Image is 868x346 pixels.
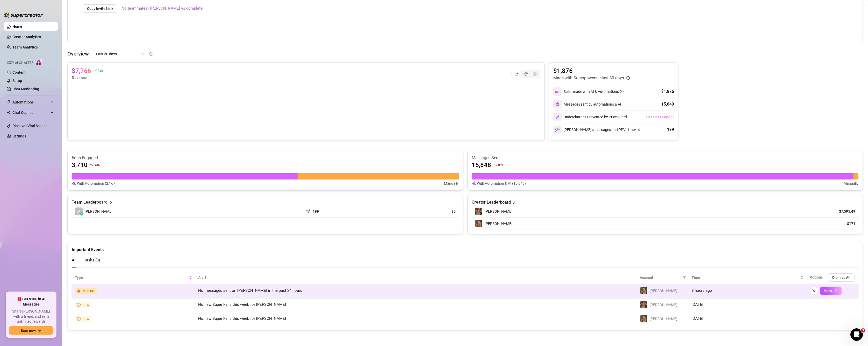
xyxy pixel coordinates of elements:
[640,301,647,308] img: Kelly
[12,87,39,91] a: Chat Monitoring
[77,289,81,293] span: warning
[85,209,112,214] span: [PERSON_NAME]
[195,271,637,284] th: Alert
[77,210,81,213] span: user
[661,88,674,95] div: $1,876
[7,60,33,65] span: Izzy AI Chatter
[82,289,95,293] span: Medium
[661,101,674,107] div: 15,649
[198,302,286,307] span: No new Super Fans this week for [PERSON_NAME]
[555,127,560,132] img: svg%3e
[812,289,816,293] span: close
[832,221,855,226] article: $171
[82,303,89,307] span: Low
[313,209,319,214] article: 199
[524,72,528,76] span: pie-chart
[683,276,686,279] span: filter
[80,212,83,216] div: z
[512,199,516,205] span: right
[198,288,302,293] span: No messages sent on [PERSON_NAME] in the past 24 hours
[475,208,482,215] img: Kelly
[93,69,97,73] span: rise
[75,275,188,280] span: Type
[832,275,850,280] span: Dismiss All
[553,67,630,75] article: $1,876
[72,67,91,75] article: $7,766
[553,113,627,121] div: Undercharges Prevented by PriceGuard
[141,52,145,56] span: calendar
[7,111,10,114] img: Chat Copilot
[472,155,859,161] article: Messages Sent
[553,100,621,108] div: Messages sent by automations & AI
[688,271,807,284] th: Time
[692,288,712,293] span: 8 hours ago
[9,309,53,324] span: Share [PERSON_NAME] with a friend, and earn unlimited rewards
[511,70,540,78] div: segmented control
[850,328,863,341] iframe: Intercom live chat
[38,329,41,332] span: arrow-right
[444,181,459,186] article: Manually
[12,33,54,41] a: Creator Analytics
[493,163,497,167] span: fall
[82,317,89,321] span: Low
[810,275,823,280] span: Actions
[650,289,677,293] span: [PERSON_NAME]
[12,79,22,83] a: Setup
[475,220,482,227] img: Kelly
[824,289,832,293] span: View
[646,115,674,119] span: Use Chat Copilot
[640,315,647,322] img: Kelly
[12,24,22,29] a: Home
[198,316,286,321] span: No new Super Fans this week for [PERSON_NAME]
[72,161,88,169] article: 3,710
[472,161,491,169] article: 15,848
[96,50,144,58] span: Last 30 days
[620,90,623,93] span: info-circle
[12,45,38,49] a: Team Analytics
[555,89,560,94] img: svg%3e
[553,126,640,134] div: [PERSON_NAME]’s messages and PPVs tracked
[72,199,107,205] article: Team Leaderboard
[834,289,838,293] span: right
[72,271,195,284] th: Type
[692,275,799,280] span: Time
[12,124,47,128] a: Discover Viral Videos
[77,317,81,321] span: info-circle
[87,6,113,11] span: Copy Invite Link
[21,328,36,333] span: Earn now
[497,162,503,167] span: 10 %
[85,258,100,262] span: Risks ( 3 )
[12,98,49,106] span: Automations
[861,328,865,333] span: 3
[485,209,512,213] span: [PERSON_NAME]
[149,52,153,56] span: info-circle
[306,208,311,213] span: send
[477,181,526,186] article: With Automation & AI (15,649)
[640,287,647,294] img: Kelly
[640,275,681,280] span: Account
[90,163,93,167] span: fall
[9,297,53,307] span: 🎁 Get $100 in AI Messages
[72,155,459,161] article: Fans Engaged
[83,4,117,13] button: Copy Invite Link
[384,209,456,214] article: $0
[72,181,76,186] img: svg%3e
[472,181,476,186] img: svg%3e
[72,242,858,253] div: Important Events
[121,5,203,12] a: No teammates? [PERSON_NAME] as complete
[485,222,512,226] span: [PERSON_NAME]
[828,273,855,282] button: Dismiss All
[650,317,677,321] span: [PERSON_NAME]
[109,199,113,205] span: right
[820,287,842,295] button: View
[12,70,26,74] a: Content
[94,162,100,167] span: 30 %
[7,100,11,104] span: thunderbolt
[626,76,630,80] span: info-circle
[692,316,703,321] span: [DATE]
[692,302,703,307] span: [DATE]
[555,102,559,106] img: svg%3e
[472,199,511,205] article: Creator Leaderboard
[515,72,518,76] span: line-chart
